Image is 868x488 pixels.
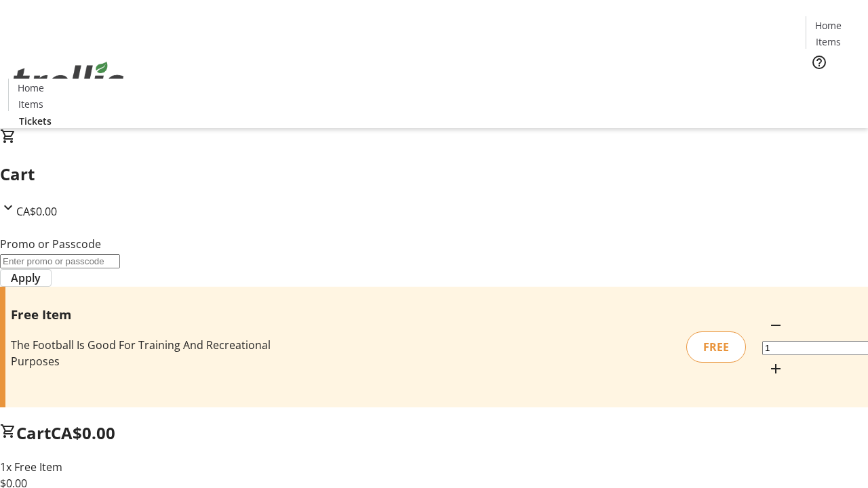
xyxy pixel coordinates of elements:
[686,331,746,363] div: FREE
[806,49,833,76] button: Help
[19,114,52,128] span: Tickets
[18,81,44,95] span: Home
[816,35,841,49] span: Items
[806,79,860,93] a: Tickets
[762,312,789,339] button: Decrement by one
[9,97,52,111] a: Items
[51,422,115,444] span: CA$0.00
[8,47,129,115] img: Orient E2E Organization DZeOS9eTtn's Logo
[815,18,842,33] span: Home
[11,337,307,369] div: The Football Is Good For Training And Recreational Purposes
[816,79,849,93] span: Tickets
[806,18,850,33] a: Home
[8,114,62,128] a: Tickets
[806,35,850,49] a: Items
[18,97,43,111] span: Items
[11,270,41,286] span: Apply
[9,81,52,95] a: Home
[762,355,789,382] button: Increment by one
[11,305,307,324] h3: Free Item
[16,204,57,219] span: CA$0.00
